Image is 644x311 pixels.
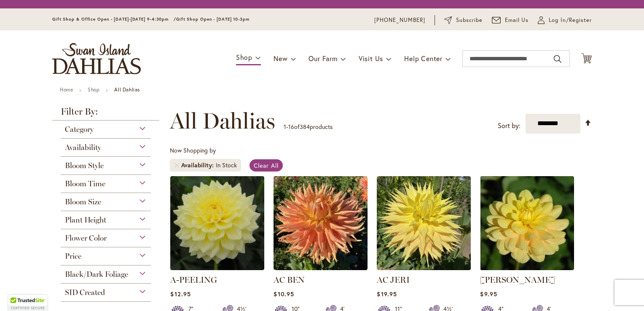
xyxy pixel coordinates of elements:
[480,290,497,298] span: $9.95
[309,54,337,63] span: Our Farm
[176,16,250,22] span: Gift Shop Open - [DATE] 10-3pm
[377,264,471,272] a: AC Jeri
[284,123,286,131] span: 1
[274,275,305,285] a: AC BEN
[456,16,483,24] span: Subscribe
[65,197,101,206] span: Bloom Size
[65,288,105,297] span: SID Created
[88,86,99,93] a: Shop
[284,120,333,134] p: - of products
[114,86,140,93] strong: All Dahlias
[181,161,216,169] span: Availability
[444,16,483,24] a: Subscribe
[65,270,128,279] span: Black/Dark Foliage
[300,123,310,131] span: 384
[377,275,410,285] a: AC JERI
[404,54,443,63] span: Help Center
[274,176,368,270] img: AC BEN
[274,290,294,298] span: $10.95
[52,107,159,121] strong: Filter By:
[65,143,101,152] span: Availability
[65,125,94,134] span: Category
[52,16,176,22] span: Gift Shop & Office Open - [DATE]-[DATE] 9-4:30pm /
[170,264,264,272] a: A-Peeling
[170,176,264,270] img: A-Peeling
[377,176,471,270] img: AC Jeri
[538,16,592,24] a: Log In/Register
[6,281,30,305] iframe: Launch Accessibility Center
[60,86,73,93] a: Home
[236,53,252,62] span: Shop
[65,215,106,225] span: Plant Height
[549,16,592,24] span: Log In/Register
[170,146,216,154] span: Now Shopping by
[498,118,521,134] label: Sort by:
[65,252,81,261] span: Price
[216,161,237,169] div: In Stock
[377,290,397,298] span: $19.95
[554,52,561,66] button: Search
[52,43,141,74] a: store logo
[254,161,279,169] span: Clear All
[374,16,425,24] a: [PHONE_NUMBER]
[65,179,105,188] span: Bloom Time
[274,54,287,63] span: New
[505,16,529,24] span: Email Us
[359,54,383,63] span: Visit Us
[480,176,574,270] img: AHOY MATEY
[274,264,368,272] a: AC BEN
[170,108,275,134] span: All Dahlias
[170,290,191,298] span: $12.95
[170,275,217,285] a: A-PEELING
[480,275,555,285] a: [PERSON_NAME]
[288,123,294,131] span: 16
[480,264,574,272] a: AHOY MATEY
[65,161,104,170] span: Bloom Style
[174,163,179,168] a: Remove Availability In Stock
[65,233,107,243] span: Flower Color
[250,159,283,172] a: Clear All
[492,16,529,24] a: Email Us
